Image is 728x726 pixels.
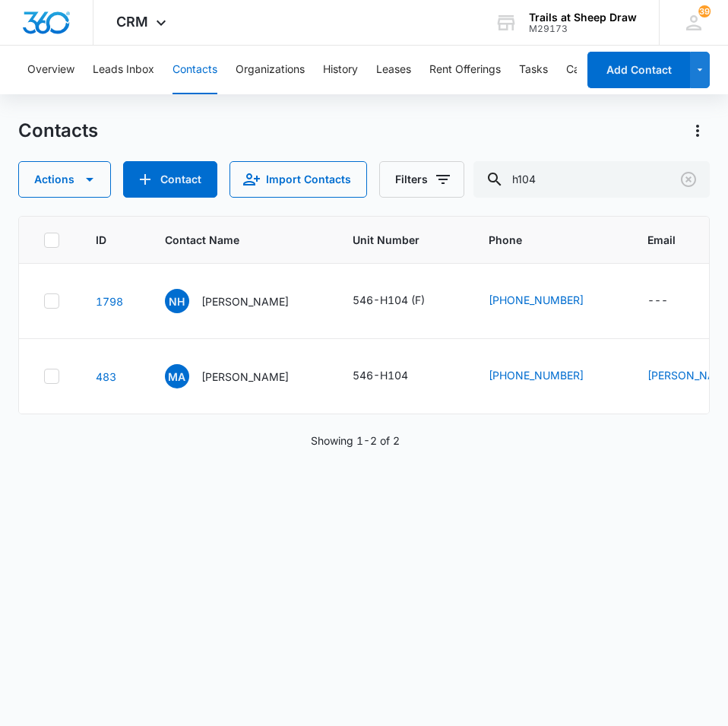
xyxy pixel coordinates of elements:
[96,295,123,308] a: Navigate to contact details page for Nikiah Hamilton
[96,370,116,383] a: Navigate to contact details page for Meghan Aranda
[529,24,637,34] div: account id
[353,367,408,383] div: 546-H104
[353,292,452,310] div: Unit Number - 546-H104 (F) - Select to Edit Field
[566,46,611,94] button: Calendar
[93,46,154,94] button: Leads Inbox
[489,367,584,383] a: [PHONE_NUMBER]
[165,232,294,248] span: Contact Name
[96,232,106,248] span: ID
[116,14,148,30] span: CRM
[236,46,305,94] button: Organizations
[165,289,316,313] div: Contact Name - Nikiah Hamilton - Select to Edit Field
[685,119,710,143] button: Actions
[18,119,98,142] h1: Contacts
[519,46,548,94] button: Tasks
[379,161,464,198] button: Filters
[353,232,452,248] span: Unit Number
[229,161,367,198] button: Import Contacts
[698,5,711,17] div: notifications count
[698,5,711,17] span: 39
[429,46,501,94] button: Rent Offerings
[165,289,189,313] span: NH
[489,367,611,385] div: Phone - (970) 631-5664 - Select to Edit Field
[647,292,695,310] div: Email - - Select to Edit Field
[311,433,400,449] p: Showing 1-2 of 2
[489,292,611,310] div: Phone - (970) 518-2444 - Select to Edit Field
[376,46,411,94] button: Leases
[201,293,289,309] p: [PERSON_NAME]
[473,161,710,198] input: Search Contacts
[529,11,637,24] div: account name
[173,46,217,94] button: Contacts
[489,232,589,248] span: Phone
[165,364,316,388] div: Contact Name - Meghan Aranda - Select to Edit Field
[353,367,435,385] div: Unit Number - 546-H104 - Select to Edit Field
[676,167,701,192] button: Clear
[353,292,425,308] div: 546-H104 (F)
[201,369,289,385] p: [PERSON_NAME]
[27,46,74,94] button: Overview
[647,292,668,310] div: ---
[323,46,358,94] button: History
[123,161,217,198] button: Add Contact
[165,364,189,388] span: MA
[18,161,111,198] button: Actions
[489,292,584,308] a: [PHONE_NUMBER]
[587,52,690,88] button: Add Contact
